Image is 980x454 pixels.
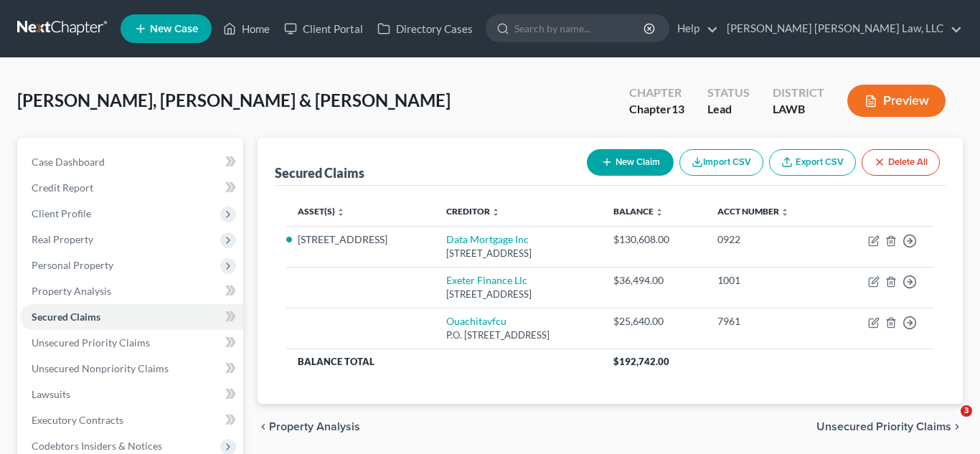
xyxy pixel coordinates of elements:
div: Secured Claims [275,164,364,181]
span: New Case [150,24,198,34]
span: 13 [672,102,684,115]
button: chevron_left Property Analysis [258,421,360,432]
a: Exeter Finance Llc [446,274,527,286]
a: Export CSV [769,149,856,176]
span: Case Dashboard [32,156,105,168]
div: $36,494.00 [613,273,695,288]
span: Property Analysis [32,285,111,297]
a: Executory Contracts [20,407,243,433]
div: 1001 [717,273,820,288]
a: Unsecured Priority Claims [20,330,243,356]
iframe: Intercom live chat [931,405,966,440]
div: Chapter [629,85,684,101]
input: Search by name... [514,15,646,42]
a: Case Dashboard [20,149,243,175]
div: 7961 [717,314,820,328]
a: Home [216,16,277,42]
span: [PERSON_NAME], [PERSON_NAME] & [PERSON_NAME] [17,90,451,110]
span: Credit Report [32,181,93,194]
a: Secured Claims [20,304,243,330]
span: Personal Property [32,259,113,271]
span: Client Profile [32,207,91,219]
a: Asset(s) unfold_more [298,206,345,217]
a: [PERSON_NAME] [PERSON_NAME] Law, LLC [720,16,962,42]
i: unfold_more [336,208,345,217]
span: Unsecured Priority Claims [816,421,951,432]
button: Preview [847,85,946,117]
div: Chapter [629,101,684,118]
a: Creditor unfold_more [446,206,500,217]
span: Codebtors Insiders & Notices [32,440,162,452]
div: Status [707,85,750,101]
i: unfold_more [655,208,664,217]
div: Lead [707,101,750,118]
span: Lawsuits [32,388,70,400]
a: Balance unfold_more [613,206,664,217]
span: Unsecured Nonpriority Claims [32,362,169,374]
i: unfold_more [781,208,789,217]
button: New Claim [587,149,674,176]
span: Executory Contracts [32,414,123,426]
a: Unsecured Nonpriority Claims [20,356,243,382]
div: $25,640.00 [613,314,695,328]
a: Lawsuits [20,382,243,407]
div: $130,608.00 [613,232,695,247]
div: LAWB [773,101,824,118]
span: 3 [961,405,972,417]
span: Real Property [32,233,93,245]
a: Acct Number unfold_more [717,206,789,217]
span: Unsecured Priority Claims [32,336,150,349]
a: Ouachitavfcu [446,315,507,327]
button: Delete All [862,149,940,176]
i: chevron_left [258,421,269,432]
a: Help [670,16,718,42]
div: [STREET_ADDRESS] [446,247,590,260]
div: District [773,85,824,101]
span: $192,742.00 [613,356,669,367]
i: unfold_more [491,208,500,217]
div: [STREET_ADDRESS] [446,288,590,301]
a: Data Mortgage Inc [446,233,529,245]
button: Import CSV [679,149,763,176]
a: Credit Report [20,175,243,201]
a: Client Portal [277,16,370,42]
a: Property Analysis [20,278,243,304]
div: 0922 [717,232,820,247]
th: Balance Total [286,349,602,374]
button: Unsecured Priority Claims chevron_right [816,421,963,432]
a: Directory Cases [370,16,480,42]
span: Property Analysis [269,421,360,432]
span: Secured Claims [32,311,100,323]
div: P.O. [STREET_ADDRESS] [446,328,590,342]
li: [STREET_ADDRESS] [298,232,424,247]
